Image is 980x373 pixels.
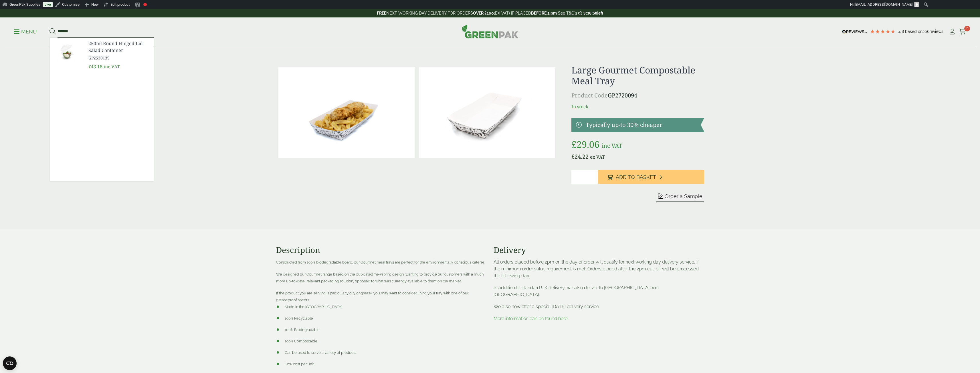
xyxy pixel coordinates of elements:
i: Cart [959,29,966,35]
div: 4.79 Stars [870,29,896,34]
span: We designed our Gourmet range based on the out-dated ‘newsprint ‘design, wanting to provide our c... [276,272,484,283]
a: 2 [959,27,966,36]
span: 3:36:50 [583,11,597,15]
span: Made in the [GEOGRAPHIC_DATA] [285,305,342,309]
i: My Account [949,29,956,35]
span: If the product you are serving is particularly oily or greasy, you may want to consider lining yo... [276,291,468,302]
img: IMG_4633 [419,67,555,158]
span: 100% Recyclable [285,316,313,320]
span: 100% Biodegradable [285,328,320,332]
a: See T&C's [558,11,577,15]
img: REVIEWS.io [842,30,867,34]
span: £43.18 [88,63,102,70]
span: 100% Compostable [285,339,317,343]
img: GreenPak Supplies [462,25,518,38]
span: inc VAT [104,63,120,70]
span: Order a Sample [665,193,702,199]
a: 250ml Round Hinged Lid Salad Container GP2530139 [88,40,149,61]
span: Add to Basket [616,174,656,180]
p: In stock [571,103,704,110]
bdi: 24.22 [571,153,589,160]
a: Live [43,2,53,7]
strong: FREE [377,11,386,15]
h3: Description [276,245,487,255]
strong: BEFORE 2 pm [531,11,557,15]
p: All orders placed before 2pm on the day of order will qualify for next working day delivery servi... [494,259,704,279]
img: IMG_4658 [278,67,415,158]
span: Product Code [571,91,608,99]
span: 206 [922,29,929,34]
span: [EMAIL_ADDRESS][DOMAIN_NAME] [854,2,912,7]
div: Focus keyphrase not set [143,3,147,6]
p: GP2720094 [571,91,704,100]
p: Menu [14,28,37,35]
h1: Large Gourmet Compostable Meal Tray [571,65,704,87]
span: £ [571,138,577,150]
span: £ [571,153,575,160]
a: Menu [14,28,37,34]
span: Low cost per unit [285,362,314,366]
p: We also now offer a special [DATE] delivery service. [494,303,704,310]
span: reviews [929,29,943,34]
span: ex VAT [590,154,605,160]
h3: Delivery [494,245,704,255]
span: 250ml Round Hinged Lid Salad Container [88,40,149,54]
span: Can be used to serve a variety of products [285,350,356,355]
img: GP2530139 [50,38,84,65]
a: More information can be found here. [494,316,568,321]
button: Open CMP widget [3,356,17,370]
strong: OVER £100 [473,11,494,15]
span: 4.8 [898,29,905,34]
button: Add to Basket [598,170,704,184]
span: Based on [905,29,922,34]
bdi: 29.06 [571,138,599,150]
span: 2 [964,26,970,31]
p: In addition to standard UK delivery, we also deliver to [GEOGRAPHIC_DATA] and [GEOGRAPHIC_DATA]. [494,284,704,298]
button: Order a Sample [656,193,704,202]
span: inc VAT [602,142,622,149]
span: Constructed from 100% biodegradable board, our Gourmet meal trays are perfect for the environment... [276,260,484,264]
span: left [597,11,603,15]
span: GP2530139 [88,55,149,61]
